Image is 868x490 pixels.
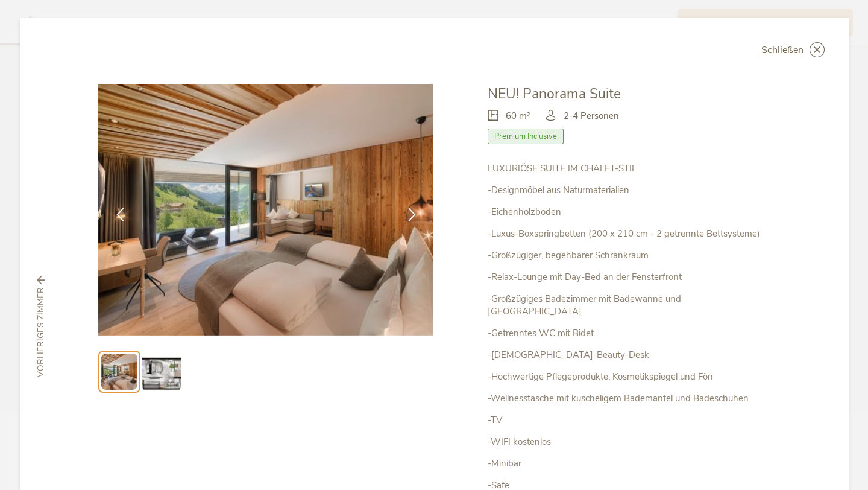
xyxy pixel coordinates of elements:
p: -Großzügiges Badezimmer mit Badewanne und [GEOGRAPHIC_DATA] [488,293,770,318]
p: -[DEMOGRAPHIC_DATA]-Beauty-Desk [488,349,770,361]
span: vorheriges Zimmer [35,287,47,377]
p: -Hochwertige Pflegeprodukte, Kosmetikspiegel und Fön [488,371,770,383]
p: -Luxus-Boxspringbetten (200 x 210 cm - 2 getrennte Bettsysteme) [488,227,770,240]
span: Schließen [761,45,804,55]
p: -Relax-Lounge mit Day-Bed an der Fensterfront [488,271,770,284]
p: -Großzügiger, begehbarer Schrankraum [488,249,770,262]
img: Preview [101,354,137,390]
span: NEU! Panorama Suite [488,84,621,103]
img: NEU! Panorama Suite [98,84,433,336]
p: LUXURIÖSE SUITE IM CHALET-STIL [488,162,770,175]
img: Preview [142,352,181,391]
p: -Designmöbel aus Naturmaterialien [488,184,770,197]
p: -Getrenntes WC mit Bidet [488,327,770,340]
p: -Wellnesstasche mit kuscheligem Bademantel und Badeschuhen [488,392,770,405]
span: 60 m² [506,110,530,122]
span: Premium Inclusive [488,129,564,144]
p: -Eichenholzboden [488,206,770,218]
span: 2-4 Personen [564,110,619,122]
